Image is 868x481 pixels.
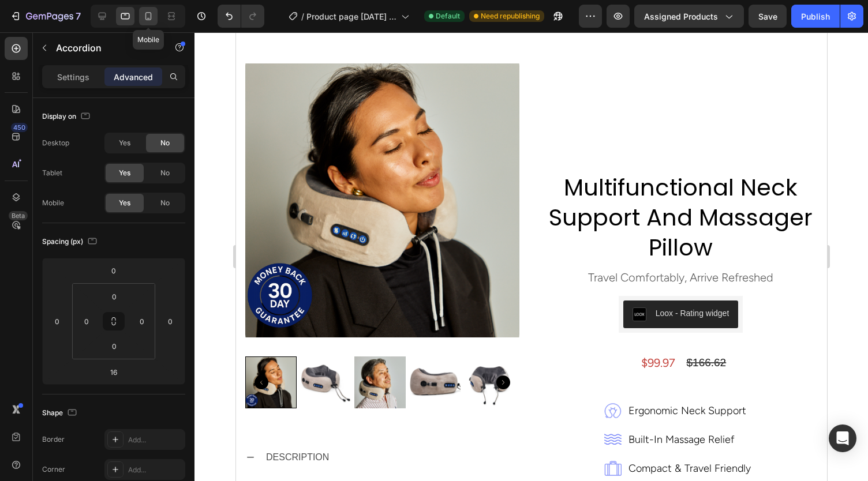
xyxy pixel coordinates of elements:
button: Loox - Rating widget [387,268,503,296]
span: Need republishing [481,11,540,21]
span: Product page [DATE] design [306,10,396,22]
div: Publish [801,10,830,22]
p: Accordion [56,41,154,55]
button: Publish [791,5,840,28]
span: Yes [119,198,130,208]
input: 0px [103,337,126,355]
div: Beta [9,211,28,220]
div: Loox - Rating widget [420,275,493,287]
button: Assigned Products [634,5,744,28]
span: No [160,138,170,148]
div: 450 [11,123,28,132]
div: Undo/Redo [218,5,264,28]
div: Add... [128,435,182,445]
a: multifunctional neck support and massager pillow [308,139,582,231]
div: Shape [42,405,79,421]
div: Border [42,434,65,445]
div: Tablet [42,168,62,178]
span: No [160,168,170,178]
p: travel comfortably, arrive refreshed [309,232,581,258]
p: 7 [76,9,81,23]
div: Corner [42,464,65,475]
input: 0px [103,288,126,305]
span: Yes [119,168,130,178]
p: built-in massage relief [392,394,498,420]
p: Settings [57,71,89,83]
div: Open Intercom Messenger [829,424,856,452]
div: Display on [42,109,92,125]
span: Save [758,12,777,21]
p: compact & travel friendly [392,423,515,449]
p: DESCRIPTION [30,417,93,434]
input: 0px [78,313,95,330]
button: Carousel Next Arrow [260,343,274,357]
span: Default [436,11,460,21]
div: Mobile [42,198,64,208]
img: loox.png [396,275,410,289]
div: $166.62 [450,320,582,341]
button: Save [749,5,787,28]
div: $99.97 [308,317,440,344]
span: Assigned Products [644,10,718,22]
div: Desktop [42,138,69,148]
p: ergonomic neck support [392,366,510,391]
span: No [160,198,170,208]
span: Yes [119,138,130,148]
div: Add... [128,465,182,475]
span: / [301,10,304,22]
input: l [102,363,125,381]
input: 0px [133,313,151,330]
p: Advanced [114,71,153,83]
button: 7 [5,5,86,28]
iframe: Design area [236,32,827,481]
div: Spacing (px) [42,234,99,250]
